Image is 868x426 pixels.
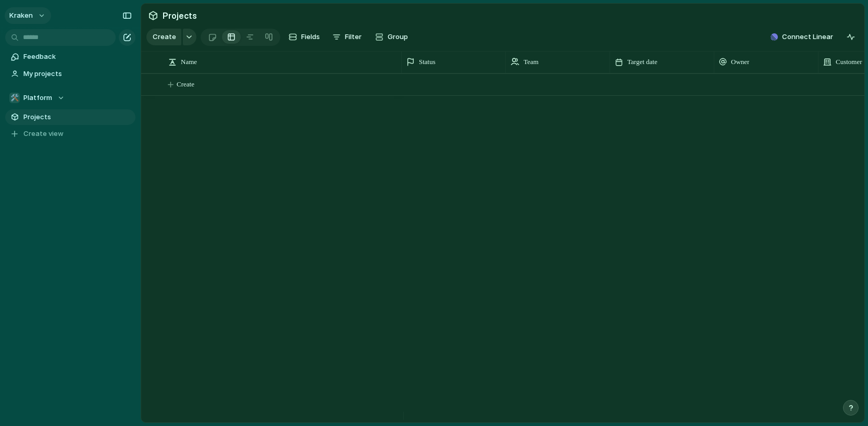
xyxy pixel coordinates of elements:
[370,29,413,45] button: Group
[419,57,436,67] span: Status
[5,66,135,82] a: My projects
[9,10,33,21] span: Kraken
[627,57,658,67] span: Target date
[524,57,539,67] span: Team
[766,29,837,45] button: Connect Linear
[9,93,20,103] div: 🛠️
[5,90,135,106] button: 🛠️Platform
[160,6,199,25] span: Projects
[5,109,135,125] a: Projects
[782,32,833,42] span: Connect Linear
[23,52,132,62] span: Feedback
[5,126,135,142] button: Create view
[181,57,197,67] span: Name
[146,29,181,45] button: Create
[328,29,366,45] button: Filter
[836,57,862,67] span: Customer
[177,79,194,90] span: Create
[301,32,320,42] span: Fields
[23,69,132,79] span: My projects
[23,93,52,103] span: Platform
[23,129,64,139] span: Create view
[388,32,408,42] span: Group
[5,7,51,24] button: Kraken
[153,32,176,42] span: Create
[731,57,749,67] span: Owner
[23,112,132,122] span: Projects
[284,29,324,45] button: Fields
[5,49,135,65] a: Feedback
[345,32,362,42] span: Filter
